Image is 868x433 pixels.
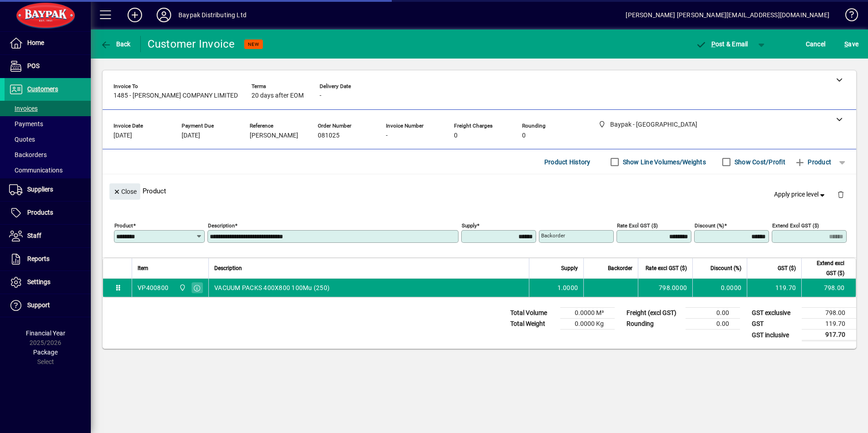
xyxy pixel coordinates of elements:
button: Apply price level [770,187,830,203]
span: Customers [27,85,58,93]
button: Profile [149,7,178,23]
span: Quotes [9,136,35,143]
a: Payments [5,116,91,132]
span: 20 days after EOM [252,92,304,99]
td: 917.70 [802,330,856,341]
button: Close [109,183,140,200]
span: - [386,132,388,139]
span: Financial Year [26,330,65,337]
td: 0.0000 [692,279,747,297]
span: POS [27,62,39,69]
span: Communications [9,167,63,174]
span: [DATE] [182,132,200,139]
td: 798.00 [802,308,856,319]
span: 0 [522,132,526,139]
span: Rate excl GST ($) [646,263,687,273]
span: Home [27,39,44,46]
td: 0.00 [686,319,740,330]
td: Freight (excl GST) [622,308,686,319]
button: Product [790,154,836,170]
span: Backorders [9,151,47,158]
span: Discount (%) [710,263,741,273]
mat-label: Product [114,222,133,229]
button: Product History [541,154,594,170]
span: 081025 [318,132,340,139]
span: Description [214,263,242,273]
app-page-header-button: Delete [830,190,852,198]
button: Delete [830,183,852,205]
td: GST [747,319,802,330]
div: [PERSON_NAME] [PERSON_NAME][EMAIL_ADDRESS][DOMAIN_NAME] [626,8,829,22]
span: Back [100,40,131,48]
a: Knowledge Base [838,2,857,31]
a: Products [5,202,91,224]
a: Suppliers [5,178,91,201]
span: Product History [544,155,591,169]
span: Close [113,184,137,199]
span: Cancel [806,37,826,51]
a: Backorders [5,147,91,162]
app-page-header-button: Close [107,187,143,195]
td: 0.0000 M³ [560,308,615,319]
a: Quotes [5,132,91,147]
span: - [320,92,321,99]
td: Total Weight [506,319,560,330]
span: 1.0000 [557,283,578,292]
mat-label: Rate excl GST ($) [617,222,658,229]
a: Reports [5,248,91,271]
td: 119.70 [747,279,801,297]
span: [DATE] [113,132,132,139]
td: 0.00 [686,308,740,319]
span: ave [844,37,858,51]
div: Baypak Distributing Ltd [178,8,247,22]
label: Show Cost/Profit [733,157,785,167]
a: Settings [5,271,91,294]
span: Supply [561,263,578,273]
a: Home [5,32,91,54]
a: Staff [5,225,91,247]
td: Total Volume [506,308,560,319]
a: POS [5,55,91,78]
span: Apply price level [774,190,827,199]
mat-label: Discount (%) [695,222,724,229]
span: NEW [248,41,259,47]
span: 1485 - [PERSON_NAME] COMPANY LIMITED [113,92,238,99]
span: Invoices [9,105,38,112]
span: Backorder [608,263,632,273]
span: [PERSON_NAME] [250,132,298,139]
button: Cancel [804,36,828,52]
td: 119.70 [802,319,856,330]
span: Extend excl GST ($) [807,258,844,278]
div: 798.0000 [644,283,687,292]
mat-label: Description [208,222,235,229]
mat-label: Supply [462,222,477,229]
span: Staff [27,232,41,239]
div: VP400800 [138,283,168,292]
span: Payments [9,120,43,128]
span: ost & Email [695,40,748,48]
span: S [844,40,848,48]
span: 0 [454,132,458,139]
span: P [711,40,715,48]
a: Communications [5,162,91,178]
span: Baypak - Onekawa [177,283,187,293]
span: Package [33,349,58,356]
td: 798.00 [801,279,856,297]
div: Product [103,174,856,207]
td: GST exclusive [747,308,802,319]
mat-label: Extend excl GST ($) [772,222,819,229]
div: Customer Invoice [148,37,235,51]
span: Reports [27,255,49,262]
span: VACUUM PACKS 400X800 100Mu (250) [214,283,330,292]
span: Support [27,301,50,309]
td: GST inclusive [747,330,802,341]
a: Invoices [5,101,91,116]
span: GST ($) [778,263,796,273]
button: Post & Email [691,36,753,52]
span: Product [794,155,831,169]
span: Suppliers [27,186,53,193]
td: Rounding [622,319,686,330]
span: Settings [27,278,50,285]
app-page-header-button: Back [91,36,141,52]
a: Support [5,294,91,317]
